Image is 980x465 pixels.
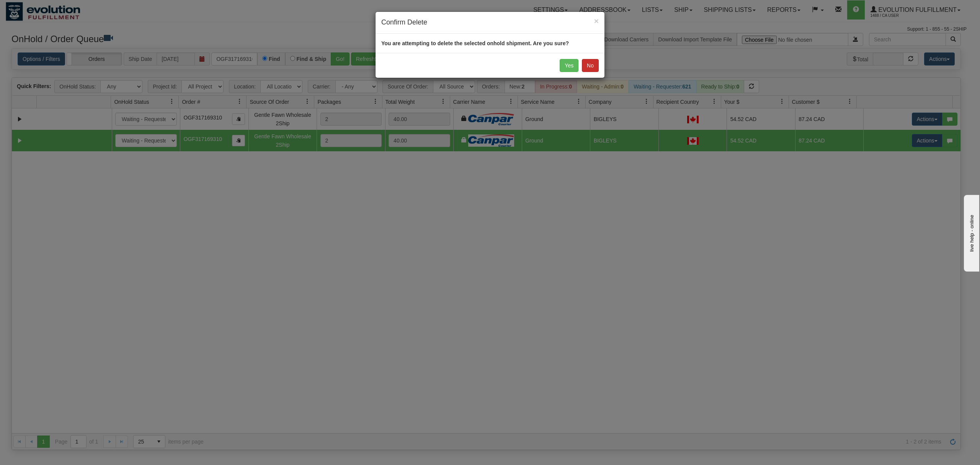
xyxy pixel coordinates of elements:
button: Close [594,17,599,25]
div: live help - online [6,7,71,12]
iframe: chat widget [962,193,979,272]
h4: Confirm Delete [381,18,599,28]
button: No [582,59,599,72]
strong: You are attempting to delete the selected onhold shipment. Are you sure? [381,40,569,46]
button: Yes [560,59,578,72]
span: × [594,16,599,25]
